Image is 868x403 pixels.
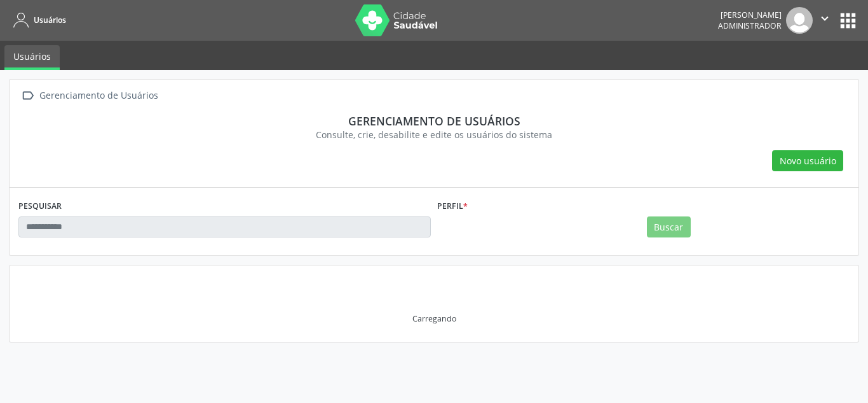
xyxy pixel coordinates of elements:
[837,10,859,32] button: apps
[27,128,841,141] div: Consulte, crie, desabilite e edite os usuários do sistema
[34,15,66,25] span: Usuários
[718,20,782,31] span: Administrador
[4,45,60,70] a: Usuários
[818,11,832,25] i: 
[813,7,837,34] button: 
[772,150,843,172] button: Novo usuário
[37,87,160,105] div: Gerenciamento de Usuários
[18,87,160,105] a:  Gerenciamento de Usuários
[18,197,62,216] label: PESQUISAR
[9,10,66,31] a: Usuários
[786,7,813,34] img: img
[27,114,841,128] div: Gerenciamento de usuários
[412,313,456,324] div: Carregando
[718,10,782,20] div: [PERSON_NAME]
[437,197,468,216] label: Perfil
[780,154,836,167] span: Novo usuário
[647,216,691,238] button: Buscar
[18,87,37,105] i: 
